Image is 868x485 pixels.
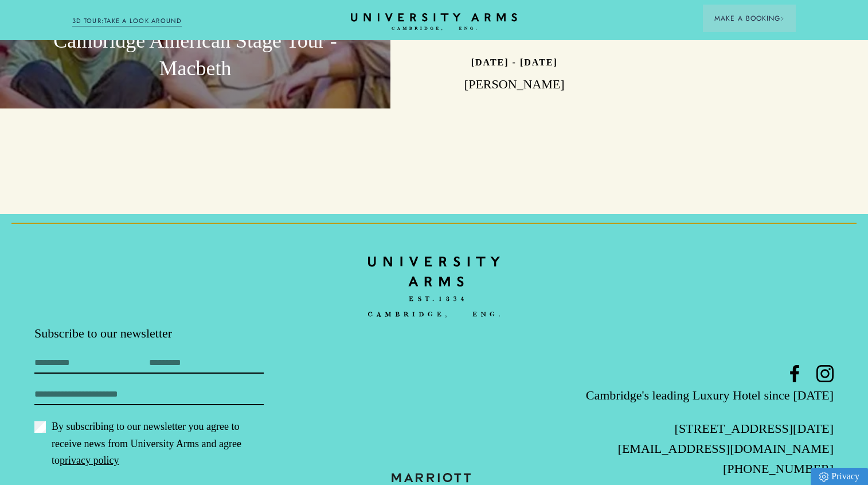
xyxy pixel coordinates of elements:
p: [STREET_ADDRESS][DATE] [567,418,834,439]
a: Privacy [811,468,868,485]
a: [PHONE_NUMBER] [723,461,834,476]
h3: Cambridge American Stage Tour - Macbeth [26,28,364,83]
a: 3D TOUR:TAKE A LOOK AROUND [72,16,182,26]
img: Arrow icon [780,17,784,21]
span: Make a Booking [714,13,784,24]
button: Make a BookingArrow icon [703,5,796,32]
img: Privacy [819,472,828,482]
p: [DATE] - [DATE] [471,57,558,67]
a: Instagram [816,365,834,382]
a: Facebook [786,365,803,382]
p: Cambridge's leading Luxury Hotel since [DATE] [567,385,834,405]
a: [EMAIL_ADDRESS][DOMAIN_NAME] [618,441,834,456]
p: Subscribe to our newsletter [34,325,301,342]
input: By subscribing to our newsletter you agree to receive news from University Arms and agree topriva... [34,421,46,433]
label: By subscribing to our newsletter you agree to receive news from University Arms and agree to [34,418,264,468]
img: bc90c398f2f6aa16c3ede0e16ee64a97.svg [368,249,500,325]
a: Home [368,249,500,325]
a: Home [351,13,517,31]
a: privacy policy [60,455,119,466]
h3: [PERSON_NAME] [417,76,612,93]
